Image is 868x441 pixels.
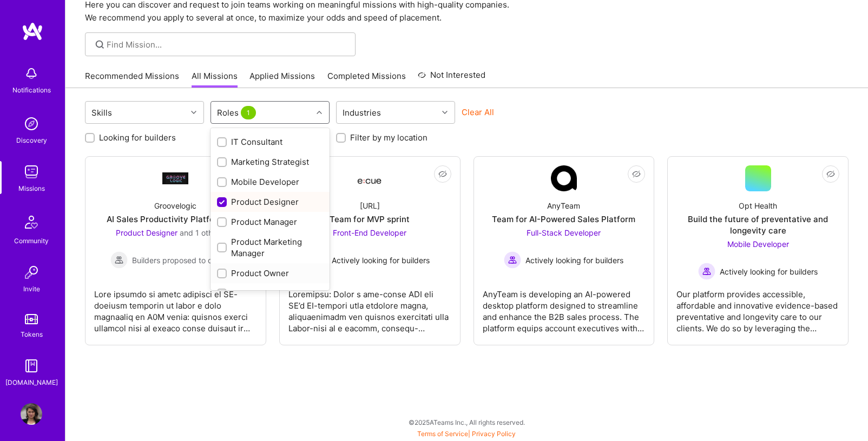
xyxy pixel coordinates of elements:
a: Applied Missions [249,70,315,88]
div: Lore ipsumdo si ametc adipisci el SE-doeiusm temporin ut labor e dolo magnaaliq en A0M venia: qui... [94,280,257,334]
div: Missions [18,183,45,194]
i: icon EyeClosed [632,170,641,178]
a: Recommended Missions [85,70,179,88]
span: | [417,430,516,438]
i: icon EyeClosed [826,170,835,178]
span: Product Designer [116,228,177,237]
a: Privacy Policy [472,430,516,438]
img: logo [22,22,43,41]
div: Build the future of preventative and longevity care [676,213,839,236]
div: Discovery [16,135,47,146]
div: Invite [23,283,40,295]
img: Company Logo [551,165,577,191]
div: Product Manager [217,216,323,228]
div: IT Consultant [217,136,323,148]
img: User Avatar [21,403,42,425]
img: Invite [21,262,42,283]
div: Roles [214,105,261,121]
div: [DOMAIN_NAME] [5,377,58,388]
img: Company Logo [357,169,383,188]
div: Skills [89,105,115,121]
a: All Missions [192,70,238,88]
img: teamwork [21,161,42,183]
div: Product Marketing Manager [217,236,323,259]
div: Our platform provides accessible, affordable and innovative evidence-based preventative and longe... [676,280,839,334]
span: Actively looking for builders [525,255,623,266]
span: Actively looking for builders [332,255,430,266]
span: 1 [241,106,256,119]
span: Mobile Developer [727,239,789,249]
div: Groovelogic [154,200,196,211]
div: Tokens [21,329,43,340]
img: Builders proposed to company [110,251,128,269]
div: Opt Health [739,200,777,211]
div: Industries [340,105,384,121]
div: Marketing Strategist [217,156,323,168]
button: Clear All [462,106,494,118]
span: and 1 other role [180,228,235,237]
div: Product Designer [217,196,323,208]
div: Team for AI-Powered Sales Platform [492,213,635,225]
div: Product Owner [217,268,323,279]
div: Program Manager [217,288,323,299]
label: Looking for builders [99,132,176,143]
div: AI Sales Productivity Platform MVP [107,213,245,225]
img: Actively looking for builders [504,251,521,269]
div: Community [14,235,49,246]
div: Loremipsu: Dolor s ame-conse ADI eli SE’d EI-tempori utla etdolore magna, aliquaenimadm ven quisn... [288,280,451,334]
span: Builders proposed to company [132,255,241,266]
span: Full-Stack Developer [527,228,601,237]
div: [URL] [360,200,380,211]
span: Actively looking for builders [720,266,818,277]
img: Actively looking for builders [698,263,715,280]
i: icon Chevron [442,110,448,115]
div: AnyTeam is developing an AI-powered desktop platform designed to streamline and enhance the B2B s... [483,280,646,334]
i: icon SearchGrey [94,38,106,51]
i: icon Chevron [317,110,322,115]
a: Completed Missions [327,70,406,88]
img: guide book [21,355,42,377]
div: Team for MVP sprint [330,213,410,225]
div: Mobile Developer [217,176,323,188]
img: tokens [25,314,38,324]
img: discovery [21,113,42,135]
i: icon EyeClosed [438,170,447,178]
div: © 2025 ATeams Inc., All rights reserved. [65,409,868,436]
span: Front-End Developer [333,228,406,237]
a: Not Interested [418,69,485,88]
img: Company Logo [162,172,188,184]
a: Terms of Service [417,430,468,438]
img: Community [18,209,44,235]
i: icon Chevron [191,110,196,115]
img: bell [21,63,42,84]
div: Notifications [12,84,51,96]
div: AnyTeam [547,200,580,211]
label: Filter by my location [350,132,428,143]
input: Find Mission... [107,39,347,50]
